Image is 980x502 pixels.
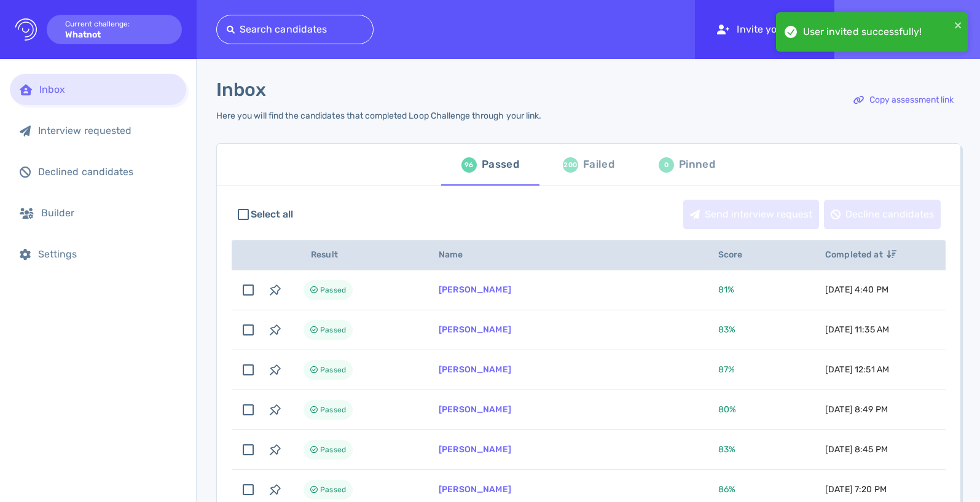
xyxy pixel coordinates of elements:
div: Declined candidates [38,166,176,178]
span: [DATE] 12:51 AM [825,364,889,375]
span: Passed [320,482,346,497]
a: [PERSON_NAME] [439,324,511,335]
span: [DATE] 7:20 PM [825,484,887,495]
a: [PERSON_NAME] [439,364,511,375]
span: 83 % [718,324,735,335]
a: [PERSON_NAME] [439,404,511,415]
span: [DATE] 8:49 PM [825,404,888,415]
div: 200 [563,157,578,173]
div: Failed [583,155,614,174]
div: Interview requested [38,125,176,136]
span: Passed [320,363,346,377]
span: Passed [320,323,346,337]
button: close [954,17,963,32]
span: Passed [320,442,346,457]
a: [PERSON_NAME] [439,444,511,455]
div: Inbox [39,84,176,95]
div: Pinned [679,155,715,174]
span: 87 % [718,364,735,375]
h1: Inbox [216,79,266,101]
span: [DATE] 11:35 AM [825,324,889,335]
a: [PERSON_NAME] [439,284,511,295]
span: Passed [320,402,346,417]
span: Select all [251,207,294,222]
span: Completed at [825,249,896,260]
a: [PERSON_NAME] [439,484,511,495]
span: 86 % [718,484,735,495]
span: Name [439,249,477,260]
div: Decline candidates [825,200,940,229]
span: 83 % [718,444,735,455]
div: Builder [41,207,176,219]
div: Settings [38,248,176,260]
span: [DATE] 8:45 PM [825,444,888,455]
div: 96 [461,157,477,173]
div: 0 [659,157,674,173]
span: [DATE] 4:40 PM [825,284,888,295]
span: Score [718,249,756,260]
div: User invited successfully! [803,25,951,39]
span: 80 % [718,404,736,415]
div: Copy assessment link [847,86,960,114]
div: Passed [482,155,519,174]
button: Copy assessment link [847,85,960,115]
th: Result [289,240,424,270]
div: Send interview request [684,200,818,229]
button: Decline candidates [824,200,941,229]
div: Here you will find the candidates that completed Loop Challenge through your link. [216,111,541,121]
button: Send interview request [683,200,819,229]
span: 81 % [718,284,734,295]
span: Passed [320,283,346,297]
